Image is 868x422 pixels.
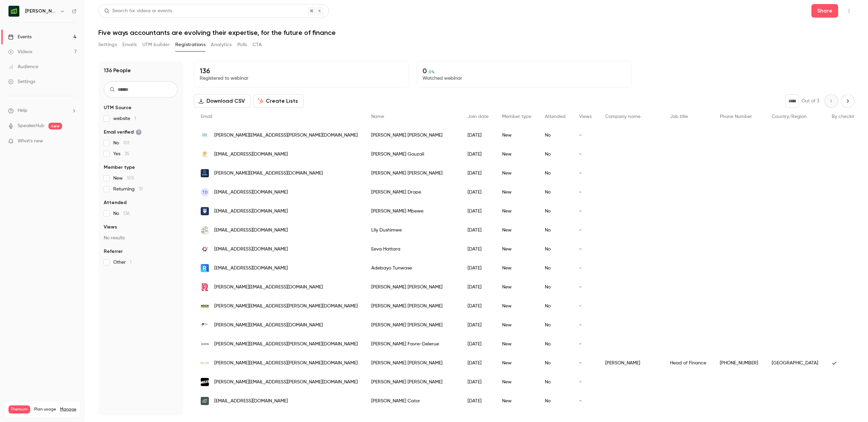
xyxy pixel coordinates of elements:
[461,202,495,221] div: [DATE]
[572,335,598,354] div: -
[214,379,358,386] span: [PERSON_NAME][EMAIL_ADDRESS][PERSON_NAME][DOMAIN_NAME]
[201,359,209,367] img: carpo-bonn.org
[572,145,598,164] div: -
[123,141,130,145] span: 101
[113,186,143,193] span: Returning
[48,123,62,129] span: new
[572,164,598,183] div: -
[104,164,135,171] span: Member type
[8,78,35,85] div: Settings
[605,114,640,119] span: Company name
[201,283,209,291] img: rede-partners.com
[214,227,288,234] span: [EMAIL_ADDRESS][DOMAIN_NAME]
[201,131,209,139] img: gsk.de
[211,39,232,50] button: Analytics
[214,189,288,196] span: [EMAIL_ADDRESS][DOMAIN_NAME]
[364,335,461,354] div: [PERSON_NAME] Favre-Delerue
[214,341,358,348] span: [PERSON_NAME][EMAIL_ADDRESS][PERSON_NAME][DOMAIN_NAME]
[461,297,495,316] div: [DATE]
[422,75,626,82] p: Watched webinar
[538,202,572,221] div: No
[364,221,461,240] div: Lily Dushimwe
[364,145,461,164] div: [PERSON_NAME] Gouzali
[175,39,205,50] button: Registrations
[201,169,209,177] img: breathetech.co.uk
[422,67,626,75] p: 0
[104,248,123,255] span: Referrer
[765,354,825,373] div: [GEOGRAPHIC_DATA]
[538,164,572,183] div: No
[364,316,461,335] div: [PERSON_NAME] [PERSON_NAME]
[572,240,598,259] div: -
[113,175,134,182] span: New
[364,297,461,316] div: [PERSON_NAME] [PERSON_NAME]
[772,114,807,119] span: Country/Region
[811,4,838,18] button: Share
[538,240,572,259] div: No
[201,226,209,234] img: thefutureforestcompany.com
[364,278,461,297] div: [PERSON_NAME] [PERSON_NAME]
[214,208,288,215] span: [EMAIL_ADDRESS][DOMAIN_NAME]
[495,259,538,278] div: New
[538,145,572,164] div: No
[720,114,752,119] span: Phone Number
[461,145,495,164] div: [DATE]
[364,354,461,373] div: [PERSON_NAME] [PERSON_NAME]
[572,202,598,221] div: -
[201,207,209,215] img: chengeloschool.org
[364,373,461,391] div: [PERSON_NAME] [PERSON_NAME]
[461,126,495,145] div: [DATE]
[127,176,134,181] span: 105
[502,114,531,119] span: Member type
[572,297,598,316] div: -
[572,391,598,410] div: -
[461,391,495,410] div: [DATE]
[130,260,132,265] span: 1
[68,138,77,144] iframe: Noticeable Trigger
[201,114,212,119] span: Email
[214,398,288,405] span: [EMAIL_ADDRESS][DOMAIN_NAME]
[122,39,137,50] button: Emails
[461,278,495,297] div: [DATE]
[200,67,403,75] p: 136
[538,335,572,354] div: No
[113,210,130,217] span: No
[495,202,538,221] div: New
[364,391,461,410] div: [PERSON_NAME] Cator
[538,183,572,202] div: No
[214,265,288,272] span: [EMAIL_ADDRESS][DOMAIN_NAME]
[214,246,288,253] span: [EMAIL_ADDRESS][DOMAIN_NAME]
[495,221,538,240] div: New
[572,126,598,145] div: -
[538,221,572,240] div: No
[495,240,538,259] div: New
[8,107,77,114] li: help-dropdown-opener
[538,316,572,335] div: No
[538,297,572,316] div: No
[713,354,765,373] div: [PHONE_NUMBER]
[598,354,663,373] div: [PERSON_NAME]
[104,129,142,136] span: Email verified
[60,407,76,412] a: Manage
[538,278,572,297] div: No
[364,240,461,259] div: Eeva Hattara
[538,259,572,278] div: No
[98,28,854,37] h1: Five ways accountants are evolving their expertise, for the future of finance
[364,259,461,278] div: Adebayo Tunwase
[495,297,538,316] div: New
[8,34,32,40] div: Events
[495,335,538,354] div: New
[104,199,126,206] span: Attended
[194,94,251,108] button: Download CSV
[201,321,209,329] img: britishchambers.org.uk
[104,104,178,266] section: facet-groups
[461,373,495,391] div: [DATE]
[461,240,495,259] div: [DATE]
[495,164,538,183] div: New
[572,316,598,335] div: -
[214,322,323,329] span: [PERSON_NAME][EMAIL_ADDRESS][DOMAIN_NAME]
[8,48,32,55] div: Videos
[495,126,538,145] div: New
[579,114,592,119] span: Views
[495,278,538,297] div: New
